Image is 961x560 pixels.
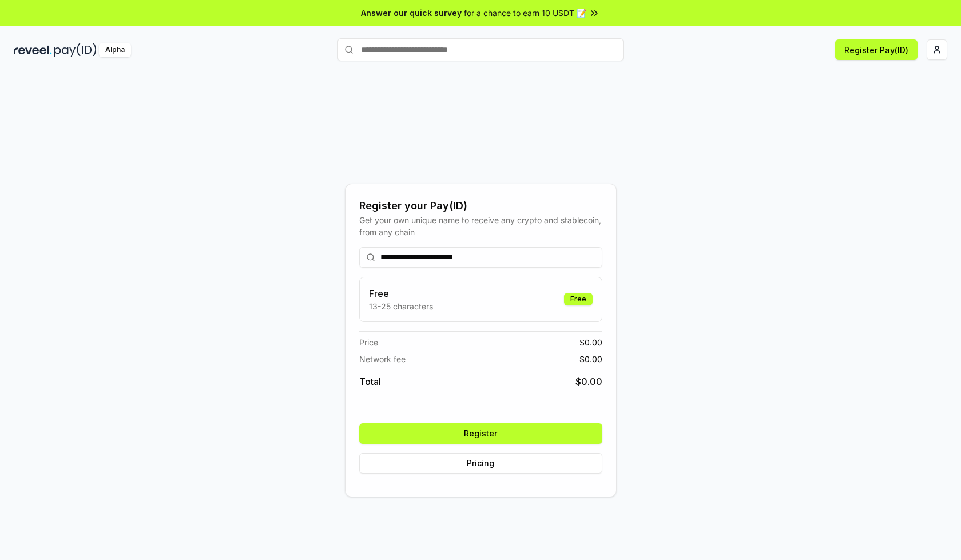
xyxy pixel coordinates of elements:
span: for a chance to earn 10 USDT 📝 [464,7,586,19]
span: Network fee [359,353,406,365]
img: pay_id [54,43,97,57]
div: Register your Pay(ID) [359,198,602,214]
span: $ 0.00 [579,336,602,348]
span: $ 0.00 [575,375,602,388]
h3: Free [369,287,433,300]
p: 13-25 characters [369,300,433,312]
span: Price [359,336,378,348]
div: Get your own unique name to receive any crypto and stablecoin, from any chain [359,214,602,238]
button: Register Pay(ID) [835,39,918,60]
button: Register [359,423,602,444]
img: reveel_dark [14,43,52,57]
div: Free [564,293,593,305]
span: Answer our quick survey [361,7,462,19]
span: $ 0.00 [579,353,602,365]
div: Alpha [99,43,131,57]
button: Pricing [359,453,602,474]
span: Total [359,375,381,388]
